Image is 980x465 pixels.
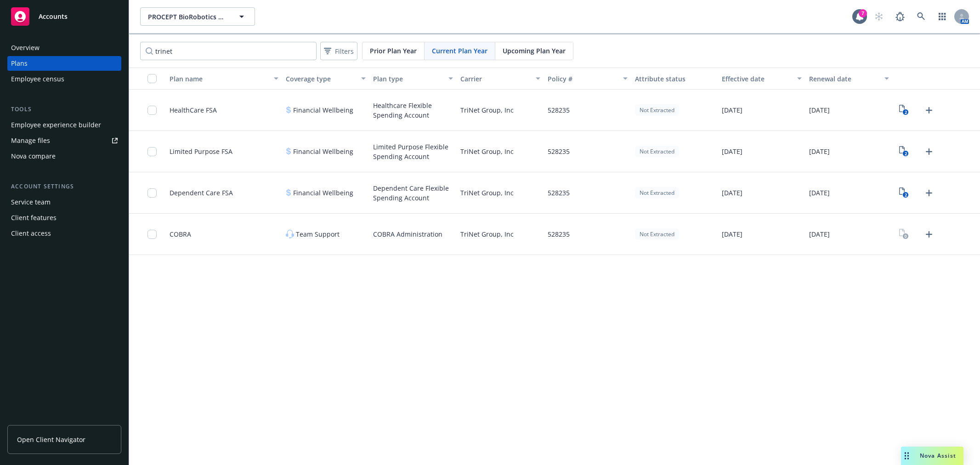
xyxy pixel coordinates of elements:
[912,7,930,26] a: Search
[922,186,936,200] a: Upload Plan Documents
[11,226,51,241] div: Client access
[896,186,911,200] a: View Plan Documents
[432,46,487,56] span: Current Plan Year
[722,105,742,115] span: [DATE]
[722,229,742,239] span: [DATE]
[293,188,353,198] span: Financial Wellbeing
[140,42,317,60] input: Search by name
[147,106,157,115] input: Toggle Row Selected
[11,195,51,210] div: Service team
[722,147,742,156] span: [DATE]
[7,40,121,55] a: Overview
[548,74,617,84] div: Policy #
[293,105,353,115] span: Financial Wellbeing
[170,229,191,239] span: COBRA
[7,56,121,71] a: Plans
[7,149,121,164] a: Nova compare
[548,147,570,156] span: 528235
[859,9,867,17] div: 7
[548,188,570,198] span: 528235
[148,12,227,22] span: PROCEPT BioRobotics Corporation
[147,188,157,198] input: Toggle Row Selected
[809,105,830,115] span: [DATE]
[809,74,879,84] div: Renewal date
[870,7,888,26] a: Start snowing
[170,147,232,156] span: Limited Purpose FSA
[635,104,679,116] div: Not Extracted
[11,56,28,71] div: Plans
[904,192,906,198] text: 2
[809,147,830,156] span: [DATE]
[11,40,40,55] div: Overview
[370,46,417,56] span: Prior Plan Year
[170,188,233,198] span: Dependent Care FSA
[322,45,356,58] span: Filters
[7,72,121,86] a: Employee census
[904,109,906,115] text: 2
[718,68,805,90] button: Effective date
[901,447,963,465] button: Nova Assist
[147,147,157,156] input: Toggle Row Selected
[166,68,282,90] button: Plan name
[922,144,936,159] a: Upload Plan Documents
[722,188,742,198] span: [DATE]
[503,46,566,56] span: Upcoming Plan Year
[635,146,679,157] div: Not Extracted
[11,118,101,132] div: Employee experience builder
[296,229,340,239] span: Team Support
[922,103,936,118] a: Upload Plan Documents
[460,229,514,239] span: TriNet Group, Inc
[17,435,85,444] span: Open Client Navigator
[11,133,50,148] div: Manage files
[335,46,354,56] span: Filters
[460,105,514,115] span: TriNet Group, Inc
[7,210,121,225] a: Client features
[170,74,268,84] div: Plan name
[170,105,217,115] span: HealthCare FSA
[7,118,121,132] a: Employee experience builder
[891,7,909,26] a: Report a Bug
[7,182,121,191] div: Account settings
[373,101,453,120] span: Healthcare Flexible Spending Account
[11,72,64,86] div: Employee census
[920,452,956,459] span: Nova Assist
[457,68,544,90] button: Carrier
[293,147,353,156] span: Financial Wellbeing
[369,68,457,90] button: Plan type
[922,227,936,242] a: Upload Plan Documents
[548,105,570,115] span: 528235
[933,7,952,26] a: Switch app
[286,74,356,84] div: Coverage type
[373,142,453,161] span: Limited Purpose Flexible Spending Account
[7,195,121,210] a: Service team
[460,74,530,84] div: Carrier
[11,210,57,225] div: Client features
[904,151,906,157] text: 2
[809,188,830,198] span: [DATE]
[7,133,121,148] a: Manage files
[460,188,514,198] span: TriNet Group, Inc
[7,226,121,241] a: Client access
[373,74,443,84] div: Plan type
[635,74,715,84] div: Attribute status
[282,68,369,90] button: Coverage type
[373,229,442,239] span: COBRA Administration
[896,144,911,159] a: View Plan Documents
[548,229,570,239] span: 528235
[544,68,631,90] button: Policy #
[460,147,514,156] span: TriNet Group, Inc
[635,228,679,240] div: Not Extracted
[901,447,912,465] div: Drag to move
[722,74,792,84] div: Effective date
[631,68,719,90] button: Attribute status
[809,229,830,239] span: [DATE]
[140,7,255,26] button: PROCEPT BioRobotics Corporation
[635,187,679,198] div: Not Extracted
[373,183,453,203] span: Dependent Care Flexible Spending Account
[147,230,157,239] input: Toggle Row Selected
[11,149,56,164] div: Nova compare
[7,4,121,29] a: Accounts
[39,13,68,20] span: Accounts
[805,68,893,90] button: Renewal date
[896,103,911,118] a: View Plan Documents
